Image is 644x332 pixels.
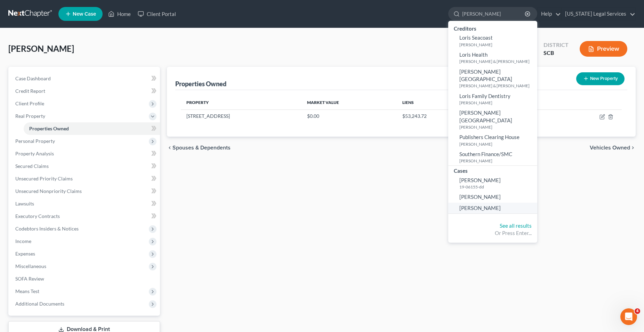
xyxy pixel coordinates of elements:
[459,110,512,123] span: [PERSON_NAME][GEOGRAPHIC_DATA]
[459,100,536,106] small: [PERSON_NAME]
[459,93,510,99] span: Loris Family Dentistry
[10,147,160,160] a: Property Analysis
[590,145,636,151] button: Vehicles Owned chevron_right
[448,66,537,91] a: [PERSON_NAME][GEOGRAPHIC_DATA][PERSON_NAME] & [PERSON_NAME]
[172,145,231,151] span: Spouses & Dependents
[15,138,55,144] span: Personal Property
[15,88,45,94] span: Credit Report
[448,24,537,32] div: Creditors
[15,188,82,194] span: Unsecured Nonpriority Claims
[459,141,536,147] small: [PERSON_NAME]
[15,238,31,244] span: Income
[459,42,536,48] small: [PERSON_NAME]
[448,166,537,175] div: Cases
[448,192,537,202] a: [PERSON_NAME]
[459,184,536,190] small: 19-06155-dd
[580,41,627,57] button: Preview
[544,49,569,57] div: SCB
[15,163,49,169] span: Secured Claims
[10,72,160,85] a: Case Dashboard
[544,41,569,49] div: District
[397,96,475,110] th: Liens
[24,122,160,135] a: Properties Owned
[462,7,526,20] input: Search by name...
[459,194,501,200] span: [PERSON_NAME]
[448,175,537,192] a: [PERSON_NAME]19-06155-dd
[301,110,397,123] td: $0.00
[167,145,231,151] button: chevron_left Spouses & Dependents
[10,185,160,197] a: Unsecured Nonpriority Claims
[576,72,625,85] button: New Property
[620,308,637,325] iframe: Intercom live chat
[8,43,74,54] span: [PERSON_NAME]
[448,132,537,149] a: Publishers Clearing House[PERSON_NAME]
[459,124,536,130] small: [PERSON_NAME]
[15,100,44,106] span: Client Profile
[10,172,160,185] a: Unsecured Priority Claims
[448,49,537,66] a: Loris Health[PERSON_NAME] & [PERSON_NAME]
[10,197,160,210] a: Lawsuits
[397,110,475,123] td: $53,243.72
[167,145,172,151] i: chevron_left
[15,213,60,219] span: Executory Contracts
[10,160,160,172] a: Secured Claims
[15,151,54,156] span: Property Analysis
[73,11,96,17] span: New Case
[10,210,160,222] a: Executory Contracts
[459,177,501,183] span: [PERSON_NAME]
[15,176,73,181] span: Unsecured Priority Claims
[459,134,520,140] span: Publishers Clearing House
[459,34,493,41] span: Loris Seacoast
[459,68,512,82] span: [PERSON_NAME][GEOGRAPHIC_DATA]
[301,96,397,110] th: Market Value
[448,32,537,49] a: Loris Seacoast[PERSON_NAME]
[29,125,69,131] span: Properties Owned
[562,8,635,20] a: [US_STATE] Legal Services
[448,149,537,166] a: Southern Finance/SMC[PERSON_NAME]
[105,8,134,20] a: Home
[448,203,537,213] a: [PERSON_NAME]
[448,107,537,132] a: [PERSON_NAME][GEOGRAPHIC_DATA][PERSON_NAME]
[10,85,160,97] a: Credit Report
[134,8,179,20] a: Client Portal
[454,229,532,237] div: Or Press Enter...
[15,251,35,257] span: Expenses
[590,145,630,151] span: Vehicles Owned
[175,80,226,88] div: Properties Owned
[459,158,536,164] small: [PERSON_NAME]
[459,51,488,58] span: Loris Health
[500,222,532,229] a: See all results
[459,58,536,64] small: [PERSON_NAME] & [PERSON_NAME]
[630,145,636,151] i: chevron_right
[10,273,160,285] a: SOFA Review
[15,113,45,119] span: Real Property
[15,201,34,207] span: Lawsuits
[459,151,512,157] span: Southern Finance/SMC
[459,205,501,211] span: [PERSON_NAME]
[15,75,51,81] span: Case Dashboard
[538,8,561,20] a: Help
[15,276,44,282] span: SOFA Review
[181,96,301,110] th: Property
[181,110,301,123] td: [STREET_ADDRESS]
[459,83,536,89] small: [PERSON_NAME] & [PERSON_NAME]
[15,288,39,294] span: Means Test
[15,301,64,307] span: Additional Documents
[15,226,79,232] span: Codebtors Insiders & Notices
[635,308,640,314] span: 4
[15,263,46,269] span: Miscellaneous
[448,91,537,108] a: Loris Family Dentistry[PERSON_NAME]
